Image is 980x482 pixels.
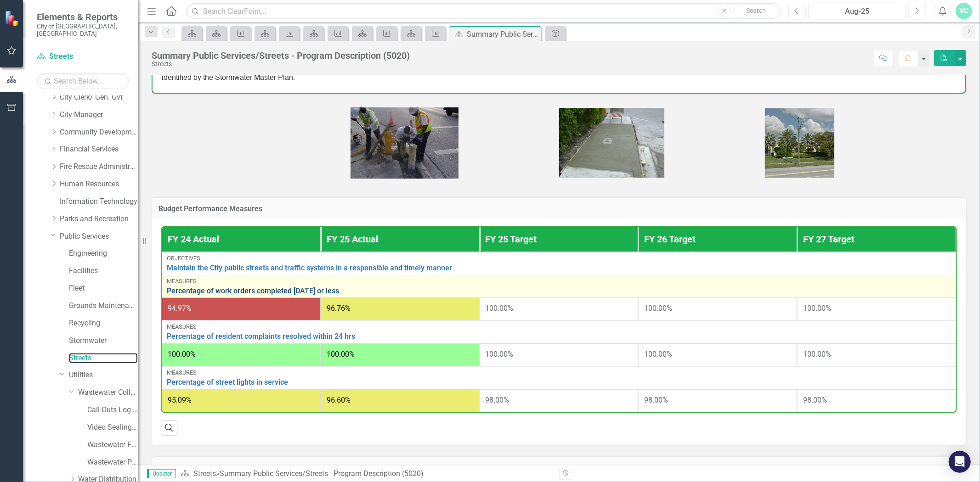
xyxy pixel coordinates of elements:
span: 98.00% [644,396,668,404]
div: Summary Public Services/Streets - Program Description (5020) [467,28,539,40]
span: 100.00% [644,304,672,313]
h3: Links [159,464,959,472]
a: Wastewater Collection [78,387,138,398]
img: street_light [765,108,834,178]
span: 100.00% [803,304,831,313]
span: 100.00% [803,350,831,359]
a: Facilities [69,266,138,276]
div: Measures [167,278,951,285]
div: Aug-25 [811,6,903,17]
span: 94.97% [168,304,192,313]
span: Updater [147,469,176,478]
div: Summary Public Services/Streets - Program Description (5020) [152,50,410,61]
input: Search Below... [37,73,129,89]
span: 100.00% [644,350,672,359]
button: Search [733,5,779,17]
a: Public Services [60,231,138,242]
td: Double-Click to Edit Right Click for Context Menu [162,366,956,389]
small: City of [GEOGRAPHIC_DATA], [GEOGRAPHIC_DATA] [37,22,129,38]
button: VC [956,3,972,19]
a: Wastewater Pump Stations and WTP ([PERSON_NAME]) [87,457,138,468]
div: Open Intercom Messenger [949,451,971,473]
a: Fleet [69,283,138,294]
a: Streets [69,353,138,364]
img: ClearPoint Strategy [5,11,21,27]
a: Information Technology [60,196,138,207]
img: McNab Rd [559,108,664,178]
h3: Budget Performance Measures [159,205,959,213]
td: Double-Click to Edit Right Click for Context Menu [162,320,956,343]
a: Engineering [69,248,138,259]
a: Maintain the City public streets and traffic systems in a responsible and timely manner [167,264,951,272]
span: Elements & Reports [37,11,129,22]
span: 100.00% [327,350,355,359]
div: Objectives [167,255,951,262]
a: Wastewater Flow ([PERSON_NAME]) [87,440,138,450]
a: Percentage of street lights in service [167,378,951,387]
a: Grounds Maintenance [69,301,138,311]
a: Community Development [60,127,138,138]
span: 100.00% [168,350,196,359]
span: 98.00% [803,396,827,404]
span: 100.00% [486,304,514,313]
a: Fire Rescue Administration [60,162,138,172]
span: 100.00% [486,350,514,359]
a: City Manager [60,110,138,120]
span: 96.76% [327,304,351,313]
a: Video Sealing Operations ([PERSON_NAME]) [87,422,138,433]
div: Summary Public Services/Streets - Program Description (5020) [220,469,424,478]
a: City Clerk/ Gen. Gvt [60,92,138,103]
div: Measures [167,324,951,330]
a: Percentage of work orders completed [DATE] or less [167,287,951,295]
a: Streets [193,469,216,478]
td: Double-Click to Edit Right Click for Context Menu [162,275,956,298]
span: 95.09% [168,396,192,404]
span: 98.00% [486,396,510,404]
a: Financial Services [60,144,138,155]
a: Call Outs Log ([PERSON_NAME] and [PERSON_NAME]) [87,405,138,415]
button: Aug-25 [808,3,906,19]
a: Recycling [69,318,138,329]
div: Streets [152,61,410,67]
a: Streets [37,51,129,62]
a: Percentage of resident complaints resolved within 24 hrs [167,332,951,341]
span: Search [746,7,766,14]
a: Utilities [69,370,138,381]
a: Parks and Recreation [60,214,138,224]
div: Measures [167,370,951,376]
td: Double-Click to Edit Right Click for Context Menu [162,252,956,275]
span: 96.60% [327,396,351,404]
input: Search ClearPoint... [186,3,782,19]
a: Human Resources [60,179,138,190]
div: » [181,469,552,479]
a: Stormwater [69,336,138,346]
img: pic_1 [351,107,459,179]
span: In support of Goal #4, Tamarac is Vibrant, The Streets & Roads Division will strive to ensure tha... [162,51,956,81]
